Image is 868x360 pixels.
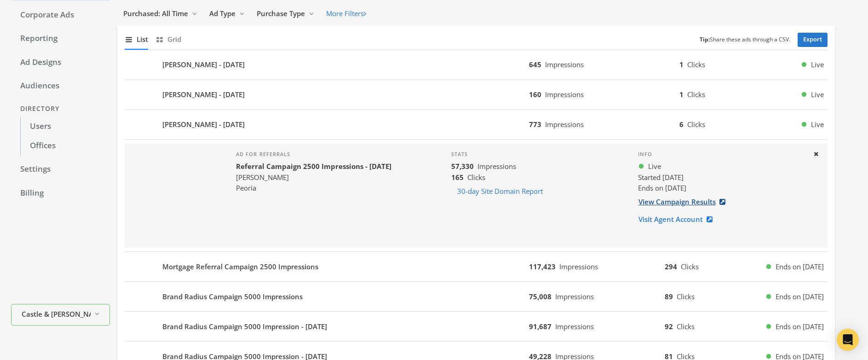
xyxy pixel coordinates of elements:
[11,160,110,179] a: Settings
[11,100,110,117] div: Directory
[638,172,806,183] div: Started [DATE]
[251,5,320,22] button: Purchase Type
[11,304,110,326] button: Castle & [PERSON_NAME] Mortgage
[798,33,828,47] a: Export
[638,193,731,210] a: View Campaign Results
[529,262,556,271] b: 117,423
[677,322,695,331] span: Clicks
[665,262,677,271] b: 294
[837,329,859,351] div: Open Intercom Messenger
[681,262,699,271] span: Clicks
[162,321,327,332] b: Brand Radius Campaign 5000 Impression - [DATE]
[125,84,828,106] button: [PERSON_NAME] - [DATE]160Impressions1ClicksLive
[638,183,686,192] span: Ends on [DATE]
[700,35,710,43] b: Tip:
[125,114,828,136] button: [PERSON_NAME] - [DATE]773Impressions6ClicksLive
[665,292,673,301] b: 89
[162,89,245,100] b: [PERSON_NAME] - [DATE]
[648,161,661,172] span: Live
[687,90,705,99] span: Clicks
[477,162,516,171] span: Impressions
[545,120,584,129] span: Impressions
[257,9,305,18] span: Purchase Type
[11,53,110,72] a: Ad Designs
[123,9,188,18] span: Purchased: All Time
[555,322,594,331] span: Impressions
[236,172,391,183] div: [PERSON_NAME]
[529,120,541,129] b: 773
[679,90,684,99] b: 1
[776,291,824,302] span: Ends on [DATE]
[125,255,828,278] button: Mortgage Referral Campaign 2500 Impressions117,423Impressions294ClicksEnds on [DATE]
[236,162,391,171] b: Referral Campaign 2500 Impressions - [DATE]
[687,60,705,69] span: Clicks
[555,292,594,301] span: Impressions
[320,5,372,22] button: More Filters
[679,120,684,129] b: 6
[776,261,824,272] span: Ends on [DATE]
[679,60,684,69] b: 1
[236,151,391,157] h4: Ad for referrals
[22,309,91,319] span: Castle & [PERSON_NAME] Mortgage
[451,151,623,157] h4: Stats
[125,54,828,76] button: [PERSON_NAME] - [DATE]645Impressions1ClicksLive
[162,261,318,272] b: Mortgage Referral Campaign 2500 Impressions
[811,89,824,100] span: Live
[529,322,552,331] b: 91,687
[162,59,245,70] b: [PERSON_NAME] - [DATE]
[451,173,464,182] b: 165
[677,292,695,301] span: Clicks
[167,34,181,45] span: Grid
[155,29,181,49] button: Grid
[11,6,110,25] a: Corporate Ads
[811,59,824,70] span: Live
[125,315,828,337] button: Brand Radius Campaign 5000 Impression - [DATE]91,687Impressions92ClicksEnds on [DATE]
[529,292,552,301] b: 75,008
[467,173,485,182] span: Clicks
[203,5,251,22] button: Ad Type
[20,136,110,156] a: Offices
[811,119,824,130] span: Live
[236,183,391,193] div: Peoria
[545,90,584,99] span: Impressions
[11,29,110,48] a: Reporting
[117,5,203,22] button: Purchased: All Time
[545,60,584,69] span: Impressions
[11,76,110,96] a: Audiences
[11,184,110,203] a: Billing
[125,285,828,308] button: Brand Radius Campaign 5000 Impressions75,008Impressions89ClicksEnds on [DATE]
[529,60,541,69] b: 645
[451,183,549,200] button: 30-day Site Domain Report
[20,117,110,136] a: Users
[125,29,148,49] button: List
[638,211,719,228] a: Visit Agent Account
[700,35,790,44] small: Share these ads through a CSV.
[451,162,474,171] b: 57,330
[687,120,705,129] span: Clicks
[559,262,598,271] span: Impressions
[529,90,541,99] b: 160
[209,9,236,18] span: Ad Type
[162,119,245,130] b: [PERSON_NAME] - [DATE]
[162,291,303,302] b: Brand Radius Campaign 5000 Impressions
[638,151,806,157] h4: Info
[665,322,673,331] b: 92
[776,321,824,332] span: Ends on [DATE]
[137,34,148,45] span: List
